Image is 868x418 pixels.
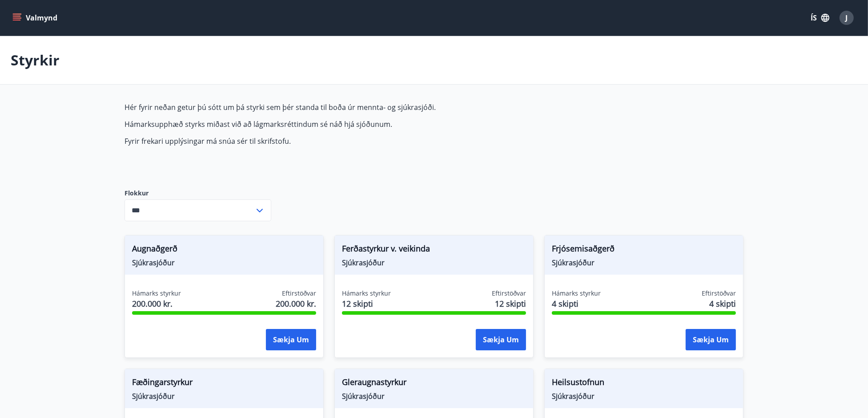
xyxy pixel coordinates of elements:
[276,298,316,309] span: 200.000 kr.
[132,376,316,391] span: Fæðingarstyrkur
[11,50,60,70] p: Styrkir
[132,391,316,401] span: Sjúkrasjóður
[552,376,736,391] span: Heilsustofnun
[342,243,526,258] span: Ferðastyrkur v. veikinda
[282,289,316,298] span: Eftirstöðvar
[266,329,316,350] button: Sækja um
[702,289,736,298] span: Eftirstöðvar
[495,298,526,309] span: 12 skipti
[846,13,848,23] span: J
[492,289,526,298] span: Eftirstöðvar
[125,102,544,112] p: Hér fyrir neðan getur þú sótt um þá styrki sem þér standa til boða úr mennta- og sjúkrasjóði.
[132,258,316,268] span: Sjúkrasjóður
[836,7,857,28] button: J
[132,298,181,309] span: 200.000 kr.
[11,10,61,26] button: menu
[342,298,391,309] span: 12 skipti
[552,258,736,268] span: Sjúkrasjóður
[342,376,526,391] span: Gleraugnastyrkur
[709,298,736,309] span: 4 skipti
[806,10,834,26] button: ÍS
[132,243,316,258] span: Augnaðgerð
[552,298,601,309] span: 4 skipti
[342,258,526,268] span: Sjúkrasjóður
[686,329,736,350] button: Sækja um
[125,189,271,198] label: Flokkur
[342,289,391,298] span: Hámarks styrkur
[552,289,601,298] span: Hámarks styrkur
[132,289,181,298] span: Hámarks styrkur
[342,391,526,401] span: Sjúkrasjóður
[125,136,544,146] p: Fyrir frekari upplýsingar má snúa sér til skrifstofu.
[476,329,526,350] button: Sækja um
[125,119,544,129] p: Hámarksupphæð styrks miðast við að lágmarksréttindum sé náð hjá sjóðunum.
[552,243,736,258] span: Frjósemisaðgerð
[552,391,736,401] span: Sjúkrasjóður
